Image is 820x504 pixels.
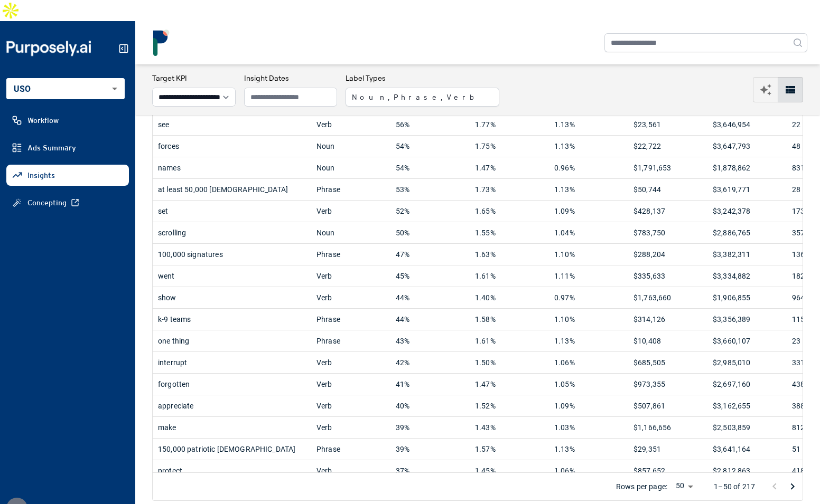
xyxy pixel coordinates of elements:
div: appreciate [158,395,306,416]
div: 47% [396,244,464,265]
a: Concepting [6,192,129,213]
div: Verb [316,114,385,135]
div: 56% [396,114,464,135]
div: $3,647,793 [713,136,781,157]
div: $783,750 [633,222,702,243]
div: Verb [316,460,385,481]
div: USO [6,78,125,99]
div: show [158,287,306,308]
div: 1.13% [554,330,623,351]
div: 100,000 signatures [158,244,306,265]
div: $314,126 [633,309,702,330]
div: $22,722 [633,136,702,157]
div: 1.06% [554,460,623,481]
div: 50 [672,480,697,493]
div: 42% [396,352,464,373]
div: 1.06% [554,352,623,373]
div: 1.61% [475,330,544,351]
div: Verb [316,265,385,287]
div: 1.10% [554,309,623,330]
div: $428,137 [633,201,702,222]
div: 1.13% [554,114,623,135]
div: $2,812,863 [713,460,781,481]
div: one thing [158,330,306,351]
div: 1.65% [475,201,544,222]
div: Verb [316,201,385,222]
div: 1.73% [475,179,544,200]
div: set [158,201,306,222]
div: Phrase [316,439,385,460]
div: 1.75% [475,136,544,157]
div: 1.09% [554,201,623,222]
div: 1.63% [475,244,544,265]
div: scrolling [158,222,306,243]
a: Insights [6,165,129,186]
div: 1.40% [475,287,544,308]
p: 1–50 of 217 [714,481,755,492]
div: 0.97% [554,287,623,308]
div: $1,791,653 [633,157,702,178]
div: 54% [396,136,464,157]
h3: Insight Dates [244,73,337,83]
div: forgotten [158,374,306,395]
div: Phrase [316,330,385,351]
h3: Label Types [346,73,499,83]
div: Phrase [316,244,385,265]
div: 1.45% [475,460,544,481]
div: 39% [396,417,464,438]
div: Noun [316,136,385,157]
div: $857,652 [633,460,702,481]
div: 1.04% [554,222,623,243]
a: Ads Summary [6,137,129,158]
div: $2,503,859 [713,417,781,438]
div: 1.09% [554,395,623,416]
div: 1.58% [475,309,544,330]
div: 44% [396,287,464,308]
div: Noun [316,157,385,178]
div: 1.13% [554,179,623,200]
div: Noun [316,222,385,243]
div: $973,355 [633,374,702,395]
div: $50,744 [633,179,702,200]
div: $3,641,164 [713,439,781,460]
div: $3,334,882 [713,265,781,287]
div: 1.05% [554,374,623,395]
div: $1,763,660 [633,287,702,308]
div: $2,697,160 [713,374,781,395]
div: $1,166,656 [633,417,702,438]
div: 1.57% [475,439,544,460]
div: 1.47% [475,157,544,178]
div: $3,619,771 [713,179,781,200]
div: 45% [396,265,464,287]
div: $3,162,655 [713,395,781,416]
div: $10,408 [633,330,702,351]
div: $3,382,311 [713,244,781,265]
div: $1,878,862 [713,157,781,178]
div: interrupt [158,352,306,373]
div: Phrase [316,179,385,200]
div: 150,000 patriotic [DEMOGRAPHIC_DATA] [158,439,306,460]
div: 1.03% [554,417,623,438]
div: $23,561 [633,114,702,135]
div: 1.13% [554,136,623,157]
div: $507,861 [633,395,702,416]
div: 0.96% [554,157,623,178]
div: 53% [396,179,464,200]
div: Verb [316,395,385,416]
div: see [158,114,306,135]
div: went [158,265,306,287]
h3: Target KPI [152,73,236,83]
button: Noun, Phrase, Verb [346,88,499,107]
div: Verb [316,374,385,395]
button: Go to next page [784,478,802,496]
div: Verb [316,417,385,438]
div: 1.10% [554,244,623,265]
div: 54% [396,157,464,178]
span: Insights [27,170,55,180]
span: Concepting [27,197,67,208]
div: $685,505 [633,352,702,373]
div: 1.13% [554,439,623,460]
div: 40% [396,395,464,416]
div: 39% [396,439,464,460]
div: 1.55% [475,222,544,243]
